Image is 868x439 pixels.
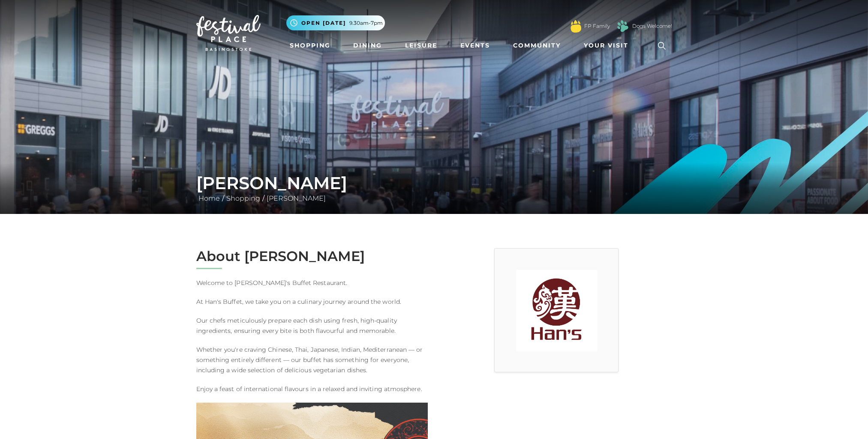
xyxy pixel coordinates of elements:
a: Home [196,194,222,202]
p: At Han's Buffet, we take you on a culinary journey around the world. [196,297,428,307]
a: Shopping [224,194,262,202]
img: Festival Place Logo [196,15,261,51]
a: Shopping [286,38,334,53]
button: Open [DATE] 9.30am-7pm [286,15,385,30]
span: 9.30am-7pm [349,19,383,27]
a: Leisure [402,38,441,53]
a: Events [457,38,493,53]
a: Community [510,38,564,53]
a: Dining [350,38,385,53]
a: [PERSON_NAME] [264,194,328,202]
p: Whether you're craving Chinese, Thai, Japanese, Indian, Mediterranean — or something entirely dif... [196,344,428,375]
p: Welcome to [PERSON_NAME]'s Buffet Restaurant. [196,278,428,288]
a: Your Visit [580,38,636,53]
h2: About [PERSON_NAME] [196,248,428,264]
h1: [PERSON_NAME] [196,173,672,193]
a: Dogs Welcome! [632,22,672,30]
a: FP Family [584,22,610,30]
span: Your Visit [584,41,628,50]
p: Our chefs meticulously prepare each dish using fresh, high-quality ingredients, ensuring every bi... [196,315,428,336]
span: Open [DATE] [301,19,346,27]
p: Enjoy a feast of international flavours in a relaxed and inviting atmosphere. [196,384,428,394]
div: / / [190,173,679,204]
